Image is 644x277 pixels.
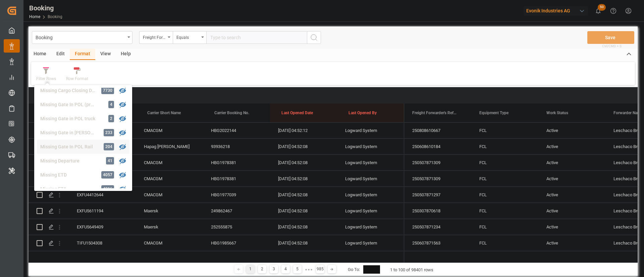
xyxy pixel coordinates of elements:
span: 50 [598,4,606,11]
span: Work Status [546,111,568,115]
div: 250507871297 [404,187,471,203]
button: show 50 new notifications [591,3,606,18]
div: FCL [471,251,538,267]
button: Evonik Industries AG [524,4,591,17]
div: Press SPACE to select this row. [29,235,404,251]
div: Missing ETD [40,171,99,179]
div: 250507871309 [404,251,471,267]
div: Hapag [PERSON_NAME] [136,139,203,154]
div: 5 [293,265,302,273]
div: 985 [316,265,324,273]
div: FCL [471,203,538,219]
div: Logward System [337,219,404,235]
div: Logward System [337,187,404,203]
div: HBG1978381 [203,155,270,170]
div: Help [116,49,136,60]
div: Evonik Industries AG [524,6,588,16]
span: Freight Forwarder's Reference No. [412,111,457,115]
div: 1 [246,265,255,273]
div: CMACGM [136,171,203,187]
div: 2 [108,115,114,122]
div: Missing Departure [40,157,99,164]
div: CMACGM [136,187,203,203]
div: Logward System [337,251,404,267]
div: Missing Cargo Closing Date [40,87,99,94]
div: Filter Rows [36,76,56,82]
div: Active [538,251,605,267]
div: Missing Gate In POL Rail [40,143,99,150]
div: [DATE] 04:52:08 [270,155,337,170]
div: 250808610667 [404,123,471,138]
div: FCL [471,155,538,170]
button: open menu [173,31,206,44]
div: Active [538,171,605,187]
span: Ctrl/CMD + S [602,44,622,49]
div: FCL [471,235,538,251]
span: Last Opened By [348,111,377,115]
div: Active [538,123,605,138]
div: CMACGM [136,235,203,251]
div: Active [538,203,605,219]
div: 1 to 100 of 98401 rows [390,267,433,273]
div: Press SPACE to select this row. [29,219,404,235]
div: Active [538,235,605,251]
div: Logward System [337,139,404,154]
div: Press SPACE to select this row. [29,123,404,139]
div: [DATE] 04:52:08 [270,171,337,187]
div: 4016 [101,185,114,193]
div: Home [29,49,51,60]
div: Logward System [337,123,404,138]
div: Missing Gate In POL (precarriage: null) [40,101,99,108]
div: Logward System [337,235,404,251]
input: Type to search [206,31,307,44]
div: Press SPACE to select this row. [29,171,404,187]
div: 250507871309 [404,171,471,187]
div: HBG2022144 [203,123,270,138]
button: Help Center [606,3,621,18]
div: Active [538,139,605,154]
span: Last Opened Date [281,111,313,115]
div: EXFU5649409 [69,219,136,235]
div: Row Format [66,76,88,82]
div: Missing Gate in POL truck [40,115,99,122]
div: 3 [270,265,278,273]
div: Maersk [136,203,203,219]
div: HBG1978381 [203,171,270,187]
div: 93936218 [203,139,270,154]
button: search button [307,31,321,44]
div: Booking [36,33,125,41]
div: 2 [258,265,266,273]
div: 204 [104,143,114,150]
div: Active [538,187,605,203]
div: [DATE] 04:52:12 [270,123,337,138]
div: 250307870618 [404,203,471,219]
div: FCL [471,171,538,187]
div: 250607871563 [404,235,471,251]
div: EXFU5611194 [69,203,136,219]
div: Freight Forwarder's Reference No. [143,33,166,41]
div: View [95,49,116,60]
div: FCL [471,187,538,203]
div: 41 [106,157,114,164]
div: Press SPACE to select this row. [29,203,404,219]
div: 4057 [101,171,114,179]
div: Format [70,49,95,60]
div: Equals [176,33,199,41]
div: 233 [104,129,114,136]
div: FCL [471,123,538,138]
div: Go To: [348,266,360,273]
div: 4 [281,265,290,273]
button: open menu [32,31,132,44]
div: 250507871234 [404,219,471,235]
div: EXFU4412644 [69,187,136,203]
div: Press SPACE to select this row. [29,155,404,171]
div: 252555875 [203,219,270,235]
div: ● ● ● [305,267,312,272]
div: FCL [471,219,538,235]
span: Carrier Booking No. [214,111,249,115]
div: HBG1978381 [203,251,270,267]
div: [DATE] 04:52:08 [270,251,337,267]
div: [DATE] 04:52:08 [270,187,337,203]
div: Press SPACE to select this row. [29,187,404,203]
div: 7730 [101,87,114,94]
